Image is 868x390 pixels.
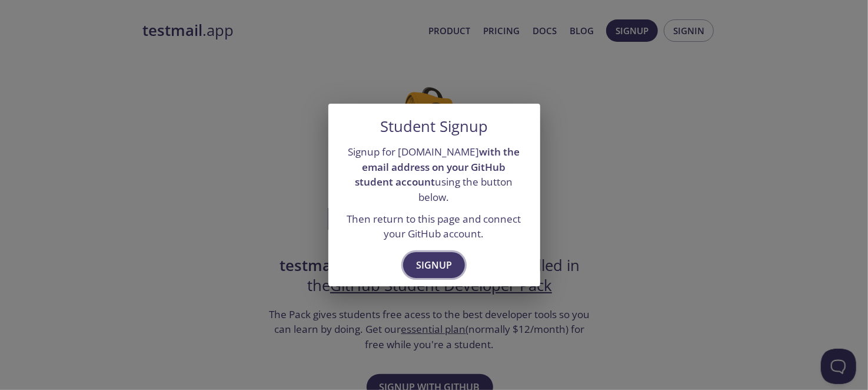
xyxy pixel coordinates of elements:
[380,118,488,135] h5: Student Signup
[403,252,465,278] button: Signup
[342,211,526,242] p: Then return to this page and connect your GitHub account.
[416,257,452,273] span: Signup
[342,144,526,205] p: Signup for [DOMAIN_NAME] using the button below.
[355,145,520,189] strong: with the email address on your GitHub student account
